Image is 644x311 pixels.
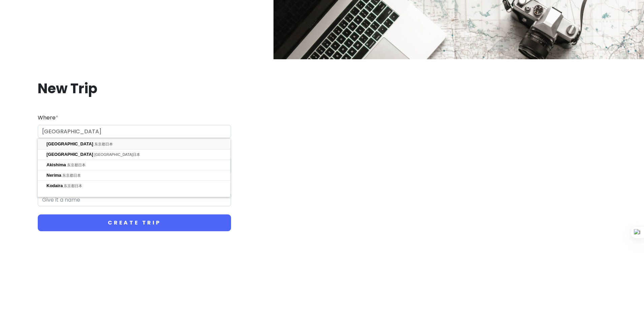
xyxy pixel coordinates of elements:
[38,193,231,206] input: Give it a name
[46,152,93,157] span: [GEOGRAPHIC_DATA]
[38,125,231,138] input: City (e.g., New York)
[64,184,82,188] span: 东京都日本
[46,183,63,188] span: Kodaira
[67,163,86,167] span: 东京都日本
[38,80,231,97] h1: New Trip
[62,173,81,177] span: 东京都日本
[46,173,61,178] span: Nerima
[38,113,58,122] label: Where
[94,152,140,157] span: [GEOGRAPHIC_DATA]日本
[38,214,231,231] button: Create Trip
[94,142,113,146] span: 东京都日本
[46,162,66,167] span: Akishima
[46,141,93,146] span: [GEOGRAPHIC_DATA]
